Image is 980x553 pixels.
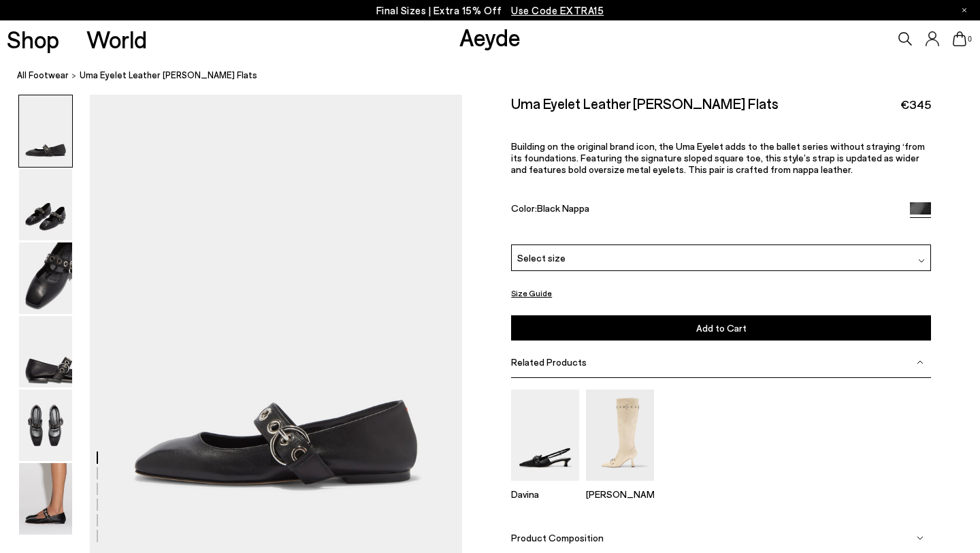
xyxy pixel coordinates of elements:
[511,356,587,368] span: Related Products
[17,57,980,95] nav: breadcrumb
[19,169,72,240] img: Uma Eyelet Leather Mary-Janes Flats - Image 2
[511,285,552,302] button: Size Guide
[511,202,896,218] div: Color:
[86,27,147,51] a: World
[511,140,931,175] p: Building on the original brand icon, the Uma Eyelet adds to the ballet series without straying ‘f...
[511,532,604,543] span: Product Composition
[17,68,69,82] a: All Footwear
[537,202,589,214] span: Black Nappa
[19,95,72,167] img: Uma Eyelet Leather Mary-Janes Flats - Image 1
[953,31,966,46] a: 0
[19,463,72,535] img: Uma Eyelet Leather Mary-Janes Flats - Image 6
[459,22,521,51] a: Aeyde
[19,242,72,314] img: Uma Eyelet Leather Mary-Janes Flats - Image 3
[966,35,973,43] span: 0
[511,471,579,500] a: Davina Eyelet Slingback Pumps Davina
[586,390,654,480] img: Vivian Eyelet High Boots
[511,488,579,500] p: Davina
[517,251,566,265] span: Select size
[917,535,924,541] img: svg%3E
[376,2,604,19] p: Final Sizes | Extra 15% Off
[696,322,747,334] span: Add to Cart
[900,96,931,113] span: €345
[511,315,931,341] button: Add to Cart
[918,257,925,264] img: svg%3E
[19,316,72,388] img: Uma Eyelet Leather Mary-Janes Flats - Image 4
[7,27,59,51] a: Shop
[586,488,654,500] p: [PERSON_NAME]
[586,471,654,500] a: Vivian Eyelet High Boots [PERSON_NAME]
[19,390,72,461] img: Uma Eyelet Leather Mary-Janes Flats - Image 5
[917,359,924,366] img: svg%3E
[80,68,257,82] span: Uma Eyelet Leather [PERSON_NAME] Flats
[511,4,604,16] span: Navigate to /collections/ss25-final-sizes
[511,95,779,112] h2: Uma Eyelet Leather [PERSON_NAME] Flats
[511,390,579,480] img: Davina Eyelet Slingback Pumps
